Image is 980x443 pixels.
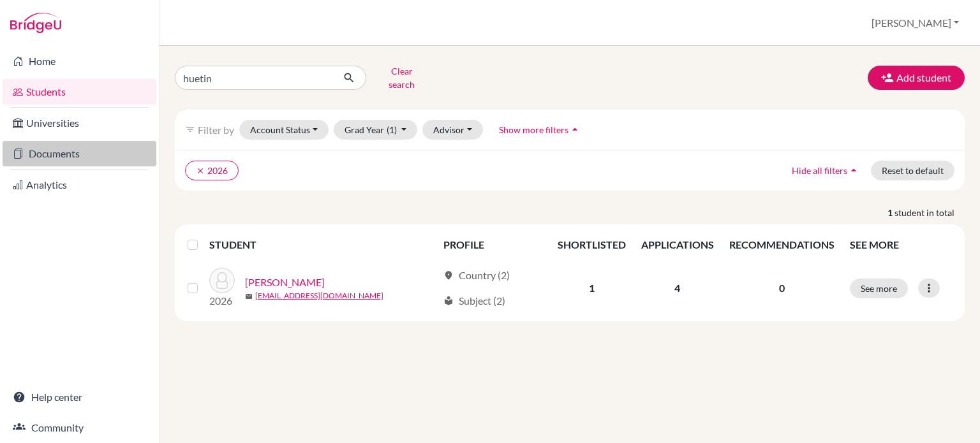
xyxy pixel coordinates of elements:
[499,124,568,135] span: Show more filters
[550,229,634,260] th: SHORTLISTED
[722,229,842,260] th: RECOMMENDATIONS
[3,141,156,166] a: Documents
[866,11,965,35] button: [PERSON_NAME]
[3,48,156,74] a: Home
[334,120,418,140] button: Grad Year(1)
[868,66,965,90] button: Add student
[209,229,436,260] th: STUDENT
[887,206,895,219] strong: 1
[792,165,847,176] span: Hide all filters
[387,124,397,135] span: (1)
[3,384,156,410] a: Help center
[245,293,253,300] span: mail
[443,268,510,283] div: Country (2)
[488,120,592,140] button: Show more filtersarrow_drop_up
[3,79,156,105] a: Students
[847,164,860,177] i: arrow_drop_up
[781,161,871,180] button: Hide all filtersarrow_drop_up
[842,229,960,260] th: SEE MORE
[185,124,195,134] i: filter_list
[3,172,156,198] a: Analytics
[255,290,383,301] a: [EMAIL_ADDRESS][DOMAIN_NAME]
[196,166,205,175] i: clear
[3,110,156,136] a: Universities
[443,293,505,309] div: Subject (2)
[209,268,235,293] img: Hueting, Adriaan
[568,123,581,136] i: arrow_drop_up
[198,124,234,136] span: Filter by
[443,296,454,306] span: local_library
[850,279,908,298] button: See more
[209,293,235,309] p: 2026
[245,275,325,290] a: [PERSON_NAME]
[436,229,550,260] th: PROFILE
[729,280,835,296] p: 0
[634,260,722,316] td: 4
[871,161,954,180] button: Reset to default
[185,161,239,180] button: clear2026
[175,66,333,90] input: Find student by name...
[895,206,965,219] span: student in total
[550,260,634,316] td: 1
[366,61,437,94] button: Clear search
[10,13,61,33] img: Bridge-U
[634,229,722,260] th: APPLICATIONS
[443,270,454,280] span: location_on
[422,120,483,140] button: Advisor
[3,415,156,440] a: Community
[239,120,329,140] button: Account Status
